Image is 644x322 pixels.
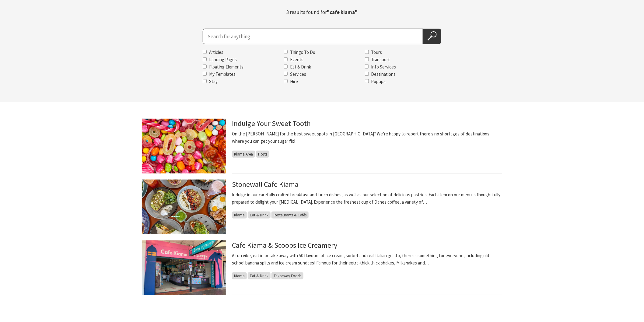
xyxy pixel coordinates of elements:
span: Kiama [232,272,247,279]
img: Scoops [142,240,226,295]
label: Floating Elements [209,64,243,70]
label: Eat & Drink [290,64,311,70]
span: Kiama [232,212,247,219]
span: Restaurants & Cafés [271,212,309,219]
label: Articles [209,49,223,55]
span: Kiama Area [232,151,255,158]
label: Info Services [371,64,396,70]
label: Hire [290,79,298,84]
span: Eat & Drink [248,212,271,219]
span: Posts [256,151,269,158]
label: Stay [209,79,218,84]
p: Indulge in our carefully crafted breakfast and lunch dishes, as well as our selection of deliciou... [232,191,502,206]
a: Stonewall Cafe Kiama [232,180,299,189]
p: A fun vibe, eat in or take away with 50 flavours of ice cream, sorbet and real Italian gelato, th... [232,252,502,267]
a: Indulge Your Sweet Tooth [232,119,311,128]
label: Popups [371,79,386,84]
label: Things To Do [290,49,315,55]
p: On the [PERSON_NAME] for the best sweet spots in [GEOGRAPHIC_DATA]? We’re happy to report there’s... [232,130,502,145]
label: Services [290,71,306,77]
span: Takeaway Foods [271,272,303,279]
a: Cafe Kiama & Scoops Ice Creamery [232,240,337,250]
strong: "cafe kiama" [327,9,358,16]
label: Transport [371,57,390,62]
input: Search for: [203,29,423,44]
label: My Templates [209,71,236,77]
label: Destinations [371,71,396,77]
label: Tours [371,49,382,55]
label: Events [290,57,303,62]
span: Eat & Drink [248,272,271,279]
p: 3 results found for [246,8,398,16]
label: Landing Pages [209,57,237,62]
